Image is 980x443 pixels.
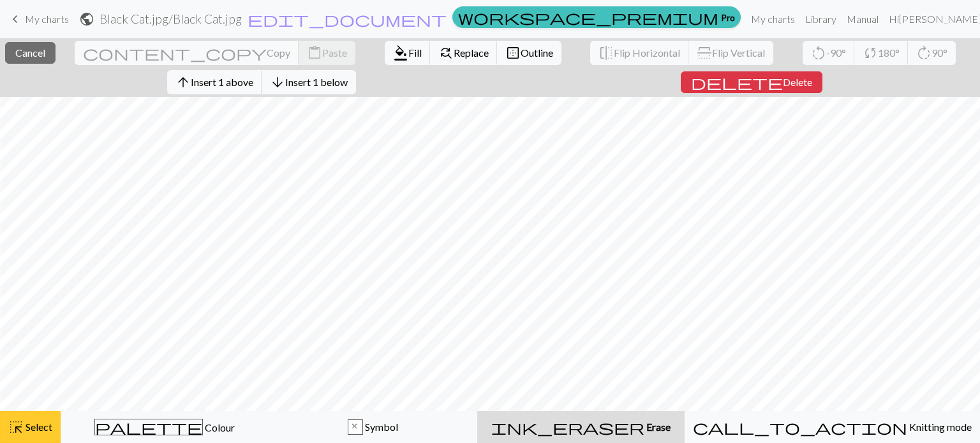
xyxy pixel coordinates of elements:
span: Replace [454,47,489,59]
span: Insert 1 above [191,76,253,88]
span: My charts [25,13,69,25]
button: Fill [385,41,431,65]
button: Insert 1 above [167,70,262,94]
span: Fill [408,47,422,59]
span: public [79,10,94,28]
span: edit_document [248,10,447,28]
button: 180° [854,41,909,65]
button: Erase [477,411,685,443]
button: x Symbol [269,411,478,443]
button: 90° [908,41,956,65]
span: border_outer [505,44,521,62]
button: Delete [681,71,822,93]
a: My charts [746,6,800,32]
h2: Black Cat.jpg / Black Cat.jpg [100,11,242,26]
span: Colour [203,421,235,433]
button: Knitting mode [685,411,980,443]
button: Flip Vertical [688,41,773,65]
span: delete [691,73,783,91]
a: Manual [842,6,884,32]
span: 90° [932,47,947,59]
span: rotate_left [811,44,826,62]
button: Replace [430,41,498,65]
span: flip [695,45,713,61]
span: 180° [878,47,900,59]
span: Delete [783,76,812,88]
span: sync [863,44,878,62]
span: rotate_right [916,44,932,62]
button: Insert 1 below [262,70,356,94]
a: Library [800,6,842,32]
span: Symbol [363,421,398,433]
span: Insert 1 below [285,76,348,88]
button: Outline [497,41,561,65]
span: Flip Vertical [712,47,765,59]
a: My charts [8,8,69,30]
span: Copy [267,47,290,59]
span: format_color_fill [393,44,408,62]
a: Pro [452,6,741,28]
button: Cancel [5,42,56,64]
span: arrow_downward [270,73,285,91]
span: arrow_upward [175,73,191,91]
span: flip [598,44,614,62]
span: palette [95,418,202,436]
span: Cancel [15,47,45,59]
span: highlight_alt [8,418,24,436]
button: Flip Horizontal [590,41,689,65]
span: Select [24,421,52,433]
span: keyboard_arrow_left [8,10,23,28]
span: Flip Horizontal [614,47,680,59]
span: ink_eraser [491,418,644,436]
span: content_copy [83,44,267,62]
span: find_replace [438,44,454,62]
span: Erase [644,421,671,433]
span: workspace_premium [458,8,718,26]
button: Colour [61,411,269,443]
span: Knitting mode [907,421,972,433]
span: Outline [521,47,553,59]
span: -90° [826,47,846,59]
span: call_to_action [693,418,907,436]
button: Copy [75,41,299,65]
button: -90° [803,41,855,65]
div: x [348,420,362,435]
